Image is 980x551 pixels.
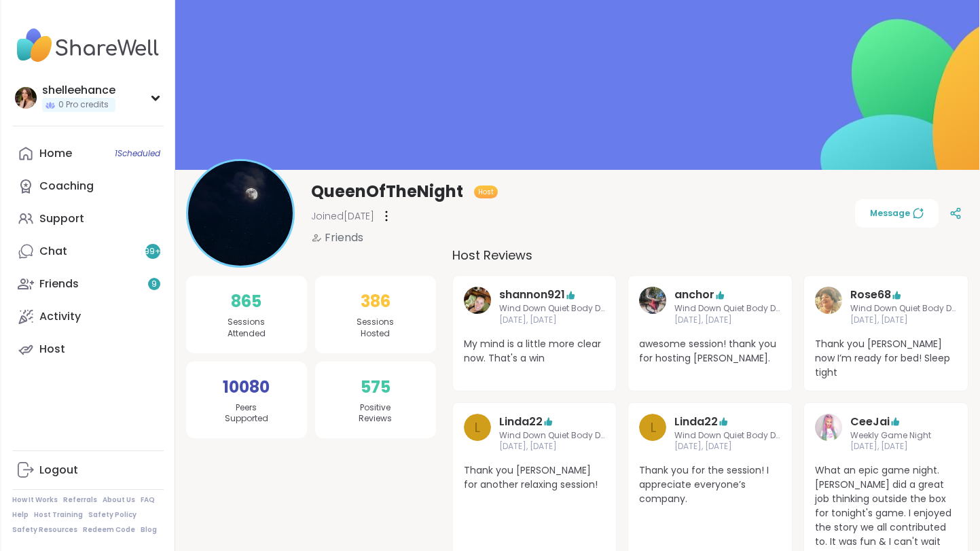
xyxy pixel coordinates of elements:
[850,287,891,303] a: Rose68
[228,317,266,340] span: Sessions Attended
[639,287,666,314] img: anchor
[639,463,781,506] span: Thank you for the session! I appreciate everyone’s company.
[850,315,957,326] span: [DATE], [DATE]
[141,525,157,535] a: Blog
[42,83,115,98] div: shelleehance
[325,230,363,246] span: Friends
[815,414,842,441] img: CeeJai
[499,303,606,315] span: Wind Down Quiet Body Doubling - [DATE]
[674,315,781,326] span: [DATE], [DATE]
[311,209,374,223] span: Joined [DATE]
[12,454,164,486] a: Logout
[357,317,394,340] span: Sessions Hosted
[855,199,939,228] button: Message
[39,277,79,291] div: Friends
[39,342,65,357] div: Host
[674,303,781,315] span: Wind Down Quiet Body Doubling - [DATE]
[639,414,666,453] a: L
[15,87,37,109] img: shelleehance
[499,287,565,303] a: shannon921
[103,495,135,505] a: About Us
[39,309,81,324] div: Activity
[870,207,924,219] span: Message
[12,235,164,268] a: Chat99+
[39,463,78,478] div: Logout
[674,430,781,442] span: Wind Down Quiet Body Doubling - [DATE]
[499,441,606,452] span: [DATE], [DATE]
[850,430,931,442] span: Weekly Game Night
[464,337,606,366] span: My mind is a little more clear now. That's a win
[12,525,77,535] a: Safety Resources
[141,495,155,505] a: FAQ
[499,414,543,430] a: Linda22
[58,99,109,111] span: 0 Pro credits
[464,463,606,492] span: Thank you [PERSON_NAME] for another relaxing session!
[311,181,463,202] span: QueenOfTheNight
[361,289,391,314] span: 386
[63,495,97,505] a: Referrals
[850,303,957,315] span: Wind Down Quiet Body Doubling - [DATE]
[499,430,606,442] span: Wind Down Quiet Body Doubling - [DATE]
[115,148,160,159] span: 1 Scheduled
[850,441,931,452] span: [DATE], [DATE]
[674,287,714,303] a: anchor
[39,211,84,226] div: Support
[144,246,161,257] span: 99 +
[83,525,135,535] a: Redeem Code
[12,300,164,333] a: Activity
[674,441,781,452] span: [DATE], [DATE]
[478,187,494,197] span: Host
[499,315,606,326] span: [DATE], [DATE]
[850,414,890,430] a: CeeJai
[12,202,164,235] a: Support
[12,22,164,69] img: ShareWell Nav Logo
[650,417,656,438] span: L
[815,287,842,326] a: Rose68
[151,279,157,290] span: 9
[231,289,261,314] span: 865
[223,375,270,399] span: 10080
[815,414,842,453] a: CeeJai
[39,146,72,161] div: Home
[639,287,666,326] a: anchor
[12,495,58,505] a: How It Works
[464,287,491,326] a: shannon921
[12,137,164,170] a: Home1Scheduled
[815,287,842,314] img: Rose68
[464,287,491,314] img: shannon921
[359,402,392,425] span: Positive Reviews
[88,510,137,520] a: Safety Policy
[12,268,164,300] a: Friends9
[225,402,268,425] span: Peers Supported
[39,244,67,259] div: Chat
[464,414,491,453] a: L
[12,510,29,520] a: Help
[815,337,957,380] span: Thank you [PERSON_NAME] now I’m ready for bed! Sleep tight
[188,161,293,266] img: QueenOfTheNight
[39,179,94,194] div: Coaching
[34,510,83,520] a: Host Training
[361,375,391,399] span: 575
[474,417,480,438] span: L
[12,170,164,202] a: Coaching
[639,337,781,366] span: awesome session! thank you for hosting [PERSON_NAME].
[12,333,164,366] a: Host
[674,414,718,430] a: Linda22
